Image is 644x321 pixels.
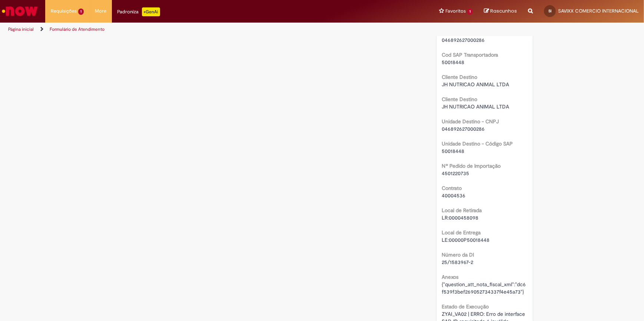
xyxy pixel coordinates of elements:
[95,7,106,15] span: More
[490,7,517,14] span: Rascunhos
[78,9,84,15] span: 1
[6,23,424,36] ul: Trilhas de página
[442,59,465,66] span: 50018448
[442,81,509,88] span: JH NUTRICAO ANIMAL LTDA
[442,281,526,295] span: {"question_att_nota_fiscal_xml":"dc6f539f3bef269052734337f4e45a73"}
[442,303,489,310] b: Estado de Execução
[467,9,473,15] span: 1
[442,118,499,125] b: Unidade Destino - CNPJ
[1,4,39,19] img: ServiceNow
[117,7,160,16] div: Padroniza
[445,7,466,15] span: Favoritos
[442,148,465,154] span: 50018448
[442,237,490,243] span: LE:00000P50018448
[548,9,551,13] span: SI
[442,259,474,265] span: 25/1583967-2
[558,8,638,14] span: SAVIXX COMERCIO INTERNACIONAL
[442,214,479,221] span: LR:0000458098
[442,96,478,103] b: Cliente Destino
[442,126,485,132] span: 046892627000286
[442,207,482,214] b: Local de Retirada
[50,26,104,32] a: Formulário de Atendimento
[484,8,517,15] a: Rascunhos
[442,37,485,43] span: 046892627000286
[442,274,459,280] b: Anexos
[442,229,481,236] b: Local de Entrega
[51,7,77,15] span: Requisições
[8,26,34,32] a: Página inicial
[442,185,462,191] b: Contrato
[142,7,160,16] p: +GenAi
[442,51,498,58] b: Cod SAP Transportadora
[442,103,509,110] span: JH NUTRICAO ANIMAL LTDA
[442,163,501,169] b: Nº Pedido de Importação
[442,251,474,258] b: Número da DI
[442,74,478,80] b: Cliente Destino
[442,192,466,199] span: 40004536
[442,140,513,147] b: Unidade Destino - Código SAP
[442,170,469,177] span: 4501220735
